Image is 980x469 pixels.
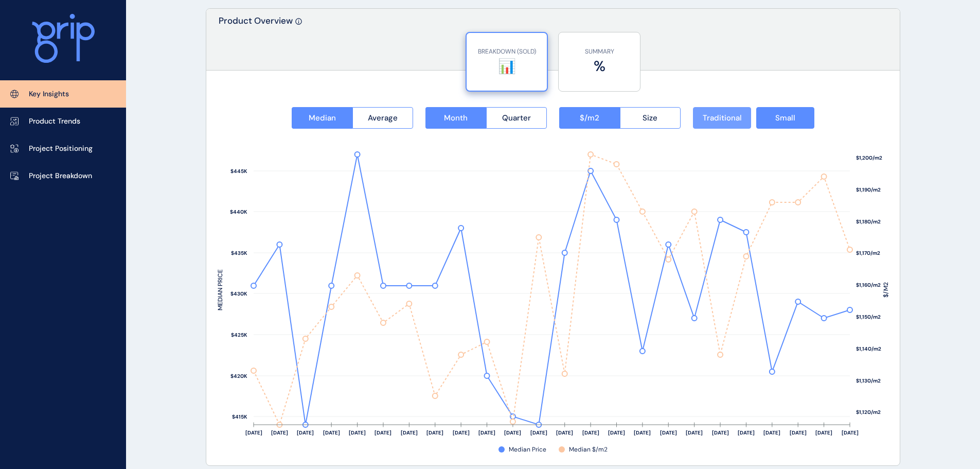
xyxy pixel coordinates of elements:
[502,113,531,123] span: Quarter
[472,56,542,76] label: 📊
[620,107,681,129] button: Size
[856,250,880,256] text: $1,170/m2
[580,113,599,123] span: $/m2
[856,186,881,193] text: $1,190/m2
[472,47,542,56] p: BREAKDOWN (SOLD)
[775,113,795,123] span: Small
[368,113,398,123] span: Average
[856,154,882,161] text: $1,200/m2
[882,282,890,298] text: $/M2
[856,345,881,352] text: $1,140/m2
[569,445,608,454] span: Median $/m2
[29,89,69,99] p: Key Insights
[425,107,486,129] button: Month
[693,107,751,129] button: Traditional
[856,218,881,225] text: $1,180/m2
[856,314,881,320] text: $1,150/m2
[29,171,92,181] p: Project Breakdown
[309,113,336,123] span: Median
[509,445,546,454] span: Median Price
[564,47,635,56] p: SUMMARY
[292,107,352,129] button: Median
[486,107,547,129] button: Quarter
[29,116,80,127] p: Product Trends
[444,113,468,123] span: Month
[703,113,742,123] span: Traditional
[756,107,814,129] button: Small
[856,409,881,415] text: $1,120/m2
[856,282,881,288] text: $1,160/m2
[564,56,635,76] label: %
[352,107,414,129] button: Average
[559,107,620,129] button: $/m2
[643,113,657,123] span: Size
[219,15,293,70] p: Product Overview
[29,144,93,154] p: Project Positioning
[856,377,881,384] text: $1,130/m2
